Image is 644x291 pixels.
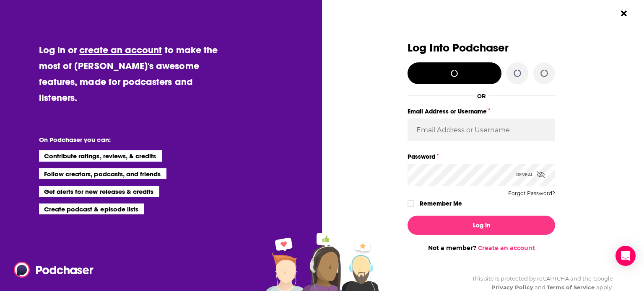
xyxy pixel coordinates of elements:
a: Create an account [478,244,535,252]
h3: Log Into Podchaser [408,42,555,54]
a: Podchaser - Follow, Share and Rate Podcasts [14,262,88,278]
label: Password [408,151,555,162]
button: Forgot Password? [508,191,555,196]
div: OR [477,93,486,99]
a: Privacy Policy [491,284,533,291]
button: Log In [408,216,555,235]
button: Close Button [616,5,632,21]
label: Email Address or Username [408,106,555,117]
li: Create podcast & episode lists [39,203,144,214]
input: Email Address or Username [408,118,555,141]
div: Reveal [516,164,545,186]
label: Remember Me [420,198,462,209]
li: Contribute ratings, reviews, & credits [39,150,162,161]
li: Follow creators, podcasts, and friends [39,168,167,179]
div: Not a member? [408,244,555,252]
img: Podchaser - Follow, Share and Rate Podcasts [14,262,94,278]
a: Terms of Service [547,284,595,291]
div: Open Intercom Messenger [615,246,636,266]
li: Get alerts for new releases & credits [39,186,159,197]
a: create an account [79,44,162,56]
li: On Podchaser you can: [39,136,207,144]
